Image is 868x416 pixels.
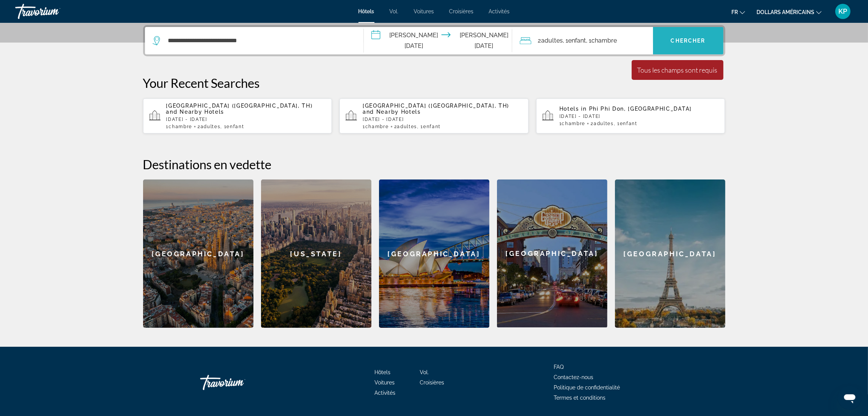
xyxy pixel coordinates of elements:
[586,37,592,44] font: , 1
[365,124,389,129] span: Chambre
[538,37,542,44] font: 2
[200,371,276,394] a: Travorium
[201,124,221,129] span: Adultes
[143,75,725,91] p: Your Recent Searches
[731,6,745,17] button: Changer de langue
[554,384,620,391] a: Politique de confidentialité
[554,374,594,380] a: Contactez-nous
[833,3,853,19] button: Menu utilisateur
[589,106,692,112] span: Phi Phi Don, [GEOGRAPHIC_DATA]
[197,124,220,129] span: 2
[592,37,617,44] font: Chambre
[512,27,653,54] button: Travelers: 2 adults, 1 child
[226,124,244,129] span: Enfant
[420,379,444,386] a: Croisières
[166,103,313,109] span: [GEOGRAPHIC_DATA] ([GEOGRAPHIC_DATA], TH)
[554,395,606,401] a: Termes et conditions
[397,124,417,129] span: Adultes
[554,364,564,370] a: FAQ
[536,98,725,134] button: Hotels in Phi Phi Don, [GEOGRAPHIC_DATA][DATE] - [DATE]1Chambre2Adultes, 1Enfant
[569,37,586,44] span: Enfant
[220,124,244,129] span: , 1
[339,98,529,134] button: [GEOGRAPHIC_DATA] ([GEOGRAPHIC_DATA], TH) and Nearby Hotels[DATE] - [DATE]1Chambre2Adultes, 1Enfant
[261,179,371,328] a: [US_STATE]
[358,8,374,14] a: Hôtels
[417,124,441,129] span: , 1
[169,124,192,129] span: Chambre
[15,2,91,21] a: Travorium
[449,8,474,14] a: Croisières
[374,379,395,386] a: Voitures
[559,114,719,119] p: [DATE] - [DATE]
[374,369,390,375] a: Hôtels
[166,109,225,115] span: and Nearby Hotels
[143,179,253,328] a: [GEOGRAPHIC_DATA]
[374,390,395,396] a: Activités
[594,121,614,126] span: Adultes
[559,121,585,126] span: 1
[559,106,587,112] span: Hotels in
[731,9,738,15] font: fr
[379,179,489,328] a: [GEOGRAPHIC_DATA]
[671,38,706,44] font: Chercher
[423,124,441,129] span: Enfant
[390,8,399,14] a: Vol.
[757,6,822,17] button: Changer de devise
[839,7,847,15] font: KP
[620,121,637,126] span: Enfant
[363,109,421,115] span: and Nearby Hotels
[143,157,725,172] h2: Destinations en vedette
[420,369,429,375] a: Vol.
[563,35,586,46] span: , 1
[614,121,637,126] span: , 1
[637,66,718,74] div: Tous les champs sont requis
[414,8,434,14] a: Voitures
[489,8,510,14] a: Activités
[562,121,586,126] span: Chambre
[653,27,723,54] button: Chercher
[838,386,862,410] iframe: Bouton de lancement de la fenêtre de messagerie
[363,124,389,129] span: 1
[615,179,725,328] a: [GEOGRAPHIC_DATA]
[166,124,192,129] span: 1
[591,121,613,126] span: 2
[166,117,326,122] p: [DATE] - [DATE]
[757,9,814,15] font: dollars américains
[497,179,607,328] a: [GEOGRAPHIC_DATA]
[145,27,723,54] div: Widget de recherche
[364,27,512,54] button: Check-in date: Jan 22, 2026 Check-out date: Jan 29, 2026
[542,37,563,44] font: adultes
[143,98,332,134] button: [GEOGRAPHIC_DATA] ([GEOGRAPHIC_DATA], TH) and Nearby Hotels[DATE] - [DATE]1Chambre2Adultes, 1Enfant
[363,103,509,109] span: [GEOGRAPHIC_DATA] ([GEOGRAPHIC_DATA], TH)
[394,124,417,129] span: 2
[363,117,522,122] p: [DATE] - [DATE]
